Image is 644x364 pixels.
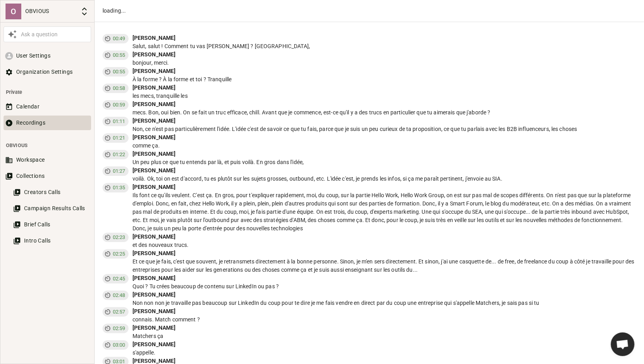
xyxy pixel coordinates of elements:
[19,30,89,39] div: Ask a question
[25,7,77,15] p: OBVIOUS
[103,307,129,317] div: 02:57
[4,116,91,130] button: Recordings
[133,274,636,282] div: [PERSON_NAME]
[110,308,129,316] span: 02:57
[103,291,129,300] div: 02:48
[11,185,91,200] button: Creators Calls
[133,249,636,258] div: [PERSON_NAME]
[103,166,129,176] div: 01:27
[110,118,129,125] span: 01:11
[133,183,636,191] div: [PERSON_NAME]
[133,258,636,274] div: Et ce que je fais, c'est que souvent, je retransmets directement à la bonne personne. Sinon, je m...
[103,324,129,333] div: 02:59
[133,166,636,175] div: [PERSON_NAME]
[103,67,129,77] div: 00:55
[110,134,129,142] span: 01:21
[133,233,636,241] div: [PERSON_NAME]
[133,125,636,133] div: Non, ce n'est pas particulièrement l'idée. L'idée c'est de savoir ce que tu fais, parce que je su...
[110,51,129,59] span: 00:55
[133,299,636,307] div: Non non non je travaille pas beaucoup sur LinkedIn du coup pour te dire je me fais vendre en dire...
[133,324,636,332] div: [PERSON_NAME]
[110,250,129,258] span: 02:25
[110,233,129,241] span: 02:23
[133,191,636,233] div: Ils font ce qu'ils veulent. C'est ça. En gros, pour t'expliquer rapidement, moi, du coup, sur la ...
[103,249,129,259] div: 02:25
[110,167,129,175] span: 01:27
[11,217,91,232] button: Brief Calls
[133,42,636,50] div: Salut, salut ! Comment tu vas [PERSON_NAME] ? [GEOGRAPHIC_DATA],
[110,84,129,92] span: 00:58
[133,307,636,315] div: [PERSON_NAME]
[133,349,636,357] div: s'appelle.
[133,108,636,117] div: mecs. Bon, oui bien. On se fait un truc efficace, chill. Avant que je commence, est-ce qu'il y a ...
[103,274,129,284] div: 02:45
[6,28,19,41] button: Awesile Icon
[4,65,91,79] button: Organization Settings
[110,341,129,349] span: 03:00
[103,150,129,159] div: 01:22
[103,340,129,350] div: 03:00
[103,100,129,110] div: 00:59
[133,50,636,59] div: [PERSON_NAME]
[133,158,636,166] div: Un peu plus ce que tu entends par là, et puis voilà. En gros dans l'idée,
[133,315,636,324] div: connais. Match comment ?
[4,49,91,63] button: User Settings
[133,92,636,100] div: les mecs, tranquille les
[4,85,91,99] li: Private
[133,84,636,92] div: [PERSON_NAME]
[133,59,636,67] div: bonjour, merci.
[110,101,129,109] span: 00:59
[133,282,636,291] div: Quoi ? Tu crées beaucoup de contenu sur LinkedIn ou pas ?
[133,332,636,340] div: Matchers ça
[11,233,91,248] button: Intro Calls
[103,84,129,93] div: 00:58
[133,133,636,142] div: [PERSON_NAME]
[133,67,636,75] div: [PERSON_NAME]
[110,68,129,76] span: 00:55
[133,117,636,125] div: [PERSON_NAME]
[103,117,129,126] div: 01:11
[4,153,91,167] button: Workspace
[133,291,636,299] div: [PERSON_NAME]
[133,142,636,150] div: comme ça.
[133,340,636,349] div: [PERSON_NAME]
[110,291,129,299] span: 02:48
[103,233,129,242] div: 02:23
[133,75,636,84] div: À la forme ? À la forme et toi ? Tranquille
[133,241,636,249] div: et des nouveaux trucs.
[110,151,129,159] span: 01:22
[110,325,129,332] span: 02:59
[103,133,129,143] div: 01:21
[133,100,636,108] div: [PERSON_NAME]
[110,35,129,43] span: 00:49
[133,34,636,42] div: [PERSON_NAME]
[4,169,91,183] button: Collections
[103,7,632,15] div: loading...
[611,332,635,356] div: Ouvrir le chat
[133,150,636,158] div: [PERSON_NAME]
[103,50,129,60] div: 00:55
[103,183,129,192] div: 01:35
[133,175,636,183] div: voilà. Ok, toi on est d'accord, tu es plutôt sur les sujets grosses, outbound, etc. L'idée c'est,...
[4,138,91,153] li: OBVIOUS
[110,184,129,192] span: 01:35
[4,99,91,114] button: Calendar
[103,34,129,43] div: 00:49
[110,275,129,283] span: 02:45
[6,4,21,19] div: O
[11,201,91,216] button: Campaign Results Calls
